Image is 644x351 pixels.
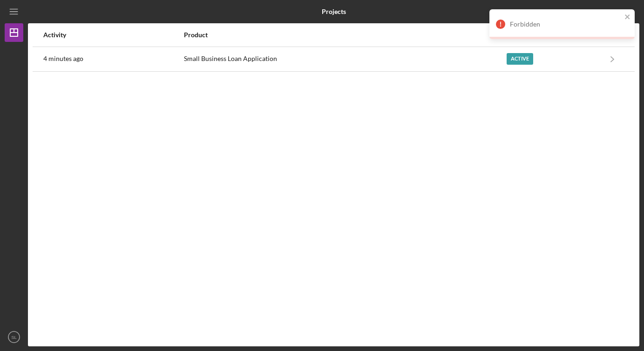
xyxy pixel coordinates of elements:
[507,53,533,65] div: Active
[184,47,506,71] div: Small Business Loan Application
[43,55,83,62] time: 2025-09-26 17:08
[43,31,183,39] div: Activity
[510,20,622,28] div: Forbidden
[5,328,23,346] button: SL
[184,31,506,39] div: Product
[11,335,17,340] text: SL
[322,8,346,15] b: Projects
[624,13,631,22] button: close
